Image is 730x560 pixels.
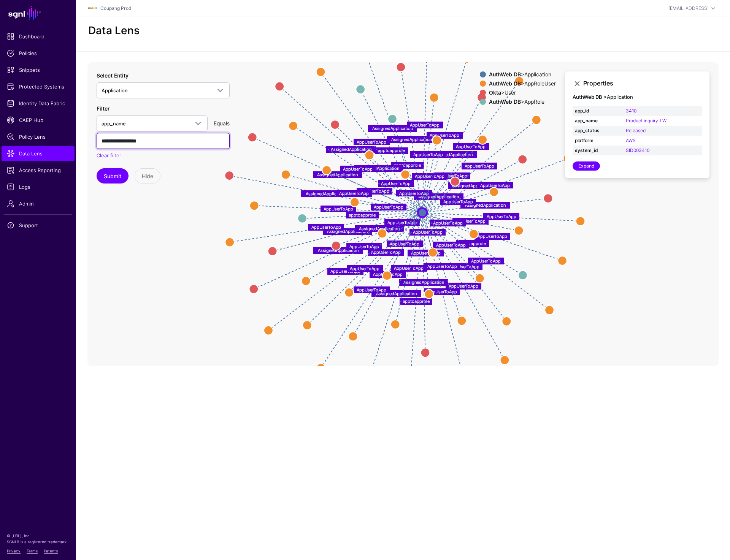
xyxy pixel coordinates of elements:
[311,224,341,229] text: AppUserToApp
[7,549,21,553] a: Privacy
[7,66,69,74] span: Snippets
[390,241,419,246] text: AppUserToApp
[413,152,443,157] text: AppUserToApp
[411,250,441,255] text: AppUserToApp
[443,199,473,204] text: AppUserToApp
[478,234,507,239] text: AppUserToApp
[459,241,486,246] text: apptoapprole
[2,29,75,44] a: Dashboard
[211,119,233,127] div: Equals
[668,5,709,12] div: [EMAIL_ADDRESS]
[489,89,501,96] strong: Okta
[7,116,69,124] span: CAEP Hub
[359,226,400,231] text: AssignedApplication
[575,137,621,144] strong: platform
[378,148,405,153] text: apptoapprole
[575,147,621,154] strong: system_id
[433,220,463,225] text: AppUserToApp
[391,137,432,142] text: AssignedApplication
[626,128,646,133] a: Released
[573,94,702,100] h4: Application
[2,112,75,128] a: CAEP Hub
[97,168,129,184] button: Submit
[339,190,369,196] text: AppUserToApp
[403,280,444,285] text: AssignedApplication
[575,127,621,134] strong: app_status
[7,133,69,141] span: Policy Lens
[394,265,424,271] text: AppUserToApp
[7,539,69,545] p: SGNL® is a registered trademark
[2,146,75,161] a: Data Lens
[44,549,58,553] a: Patents
[487,71,557,78] div: > Application
[331,146,371,152] text: AssignedApplication
[7,100,69,107] span: Identity Data Fabric
[2,79,75,94] a: Protected Systems
[413,229,443,235] text: AppUserToApp
[102,87,128,93] span: Application
[427,264,457,269] text: AppUserToApp
[27,549,38,553] a: Terms
[489,80,521,87] strong: AuthWeb DB
[465,202,506,208] text: AssignedApplication
[573,161,600,171] a: Expand
[438,173,467,178] text: AppUserToApp
[102,120,126,127] span: app_name
[349,244,379,249] text: AppUserToApp
[376,291,417,296] text: AssignedApplication
[430,133,459,138] text: AppUserToApp
[7,533,69,539] p: © [URL], Inc
[450,264,479,269] text: AppUserToApp
[318,248,359,253] text: AssignedApplication
[456,218,486,224] text: AppUserToApp
[487,99,557,105] div: > AppRole
[2,46,75,61] a: Policies
[2,196,75,211] a: Admin
[399,190,428,196] text: AppUserToApp
[465,163,494,168] text: AppUserToApp
[487,81,557,87] div: > AppRoleUser
[7,166,69,174] span: Access Reporting
[2,62,75,78] a: Snippets
[88,24,140,37] h2: Data Lens
[456,144,486,149] text: AppUserToApp
[436,242,466,248] text: AppUserToApp
[575,117,621,124] strong: app_name
[5,5,71,21] a: SGNL
[7,200,69,207] span: Admin
[327,229,368,234] text: AssignedApplication
[575,108,621,114] strong: app_id
[7,33,69,40] span: Dashboard
[418,194,459,199] text: AssignedApplication
[372,125,413,131] text: AssignedApplication
[135,168,160,184] button: Hide
[371,249,401,255] text: AppUserToApp
[359,166,399,171] text: AssignedApplication
[306,191,346,196] text: AssignedApplication
[387,220,417,225] text: AppUserToApp
[357,139,386,144] text: AppUserToApp
[7,150,69,157] span: Data Lens
[394,163,421,168] text: apptoapprole
[626,147,649,153] a: SID003410
[626,138,636,143] a: AWS
[374,204,403,210] text: AppUserToApp
[489,71,521,78] strong: AuthWeb DB
[2,129,75,144] a: Policy Lens
[7,221,69,229] span: Support
[480,182,510,188] text: AppUserToApp
[381,181,411,186] text: AppUserToApp
[317,172,358,177] text: AssignedApplication
[324,206,353,211] text: AppUserToApp
[97,152,121,158] a: Clear filter
[487,90,557,96] div: > User
[343,166,373,171] text: AppUserToApp
[410,122,440,128] text: AppUserToApp
[489,98,521,105] strong: AuthWeb DB
[373,271,403,277] text: AppUserToApp
[330,268,360,274] text: AppUserToApp
[360,188,389,194] text: AppUserToApp
[2,179,75,195] a: Logs
[2,163,75,178] a: Access Reporting
[471,258,501,264] text: AppUserToApp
